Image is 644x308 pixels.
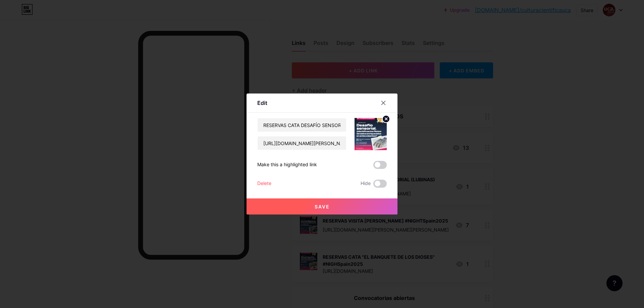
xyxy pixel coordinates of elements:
span: Save [315,204,330,209]
input: URL [258,136,346,150]
span: Hide [361,180,371,188]
img: link_thumbnail [355,118,387,150]
div: Make this a highlighted link [257,161,317,169]
button: Save [247,198,397,214]
input: Title [258,118,346,132]
div: Delete [257,180,271,188]
div: Edit [257,99,267,107]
